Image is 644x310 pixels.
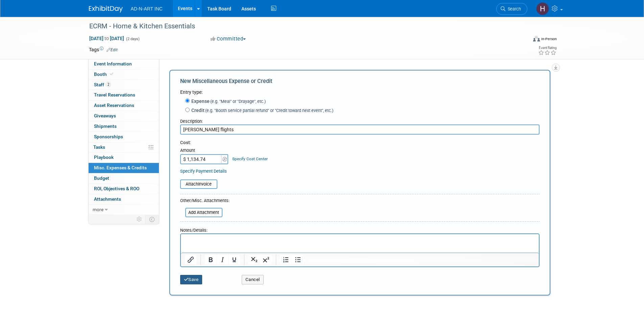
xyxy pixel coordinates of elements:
[94,61,132,66] span: Event Information
[180,140,540,146] div: Cost:
[210,99,266,104] span: (e.g. "Meal" or "Drayage", etc.)
[89,173,159,184] a: Budget
[94,82,111,87] span: Staff
[94,113,116,118] span: Giveaways
[89,46,118,53] td: Tags
[89,152,159,163] a: Playbook
[89,6,123,12] img: ExhibitDay
[89,205,159,215] a: more
[103,36,110,41] span: to
[180,89,540,95] div: Entry type:
[89,80,159,90] a: Staff2
[125,37,140,41] span: (2 days)
[487,35,557,45] div: Event Format
[134,215,145,224] td: Personalize Event Tab Strip
[242,275,264,284] button: Cancel
[94,134,123,139] span: Sponsorships
[292,255,304,264] button: Bullet list
[538,46,556,50] div: Event Rating
[536,2,549,15] img: Hershel Brod
[110,72,113,76] i: Booth reservation complete
[89,101,159,111] a: Asset Reservations
[205,108,333,113] span: (e.g. "Booth service partial refund" or "Credit toward next event", etc.)
[87,20,517,32] div: ECRM - Home & Kitchen Essentials
[505,6,521,11] span: Search
[89,35,124,41] span: [DATE] [DATE]
[217,255,228,264] button: Italic
[180,198,230,205] div: Other/Misc. Attachments:
[94,186,139,191] span: ROI, Objectives & ROO
[185,255,196,264] button: Insert/edit link
[106,48,118,52] a: Edit
[131,6,163,11] span: AD-N-ART INC
[190,107,333,114] label: Credit
[93,207,103,212] span: more
[89,163,159,173] a: Misc. Expenses & Credits
[248,255,260,264] button: Subscript
[260,255,272,264] button: Superscript
[205,255,216,264] button: Bold
[181,234,539,253] iframe: Rich Text Area
[533,36,540,41] img: Format-Inperson.png
[208,35,248,43] button: Committed
[180,78,540,89] div: New Miscellaneous Expense or Credit
[94,175,109,181] span: Budget
[94,165,147,170] span: Misc. Expenses & Credits
[180,147,229,154] div: Amount
[89,132,159,142] a: Sponsorships
[541,36,557,41] div: In-Person
[94,154,114,160] span: Playbook
[89,121,159,132] a: Shipments
[180,275,202,284] button: Save
[232,157,268,161] a: Specify Cost Center
[180,224,540,233] div: Notes/Details:
[94,123,117,129] span: Shipments
[89,194,159,204] a: Attachments
[94,92,135,97] span: Travel Reservations
[89,90,159,100] a: Travel Reservations
[180,169,227,174] a: Specify Payment Details
[94,72,115,77] span: Booth
[145,215,159,224] td: Toggle Event Tabs
[89,184,159,194] a: ROI, Objectives & ROO
[89,142,159,152] a: Tasks
[94,103,134,108] span: Asset Reservations
[89,69,159,80] a: Booth
[280,255,292,264] button: Numbered list
[496,3,527,15] a: Search
[93,144,105,150] span: Tasks
[180,115,540,124] div: Description:
[106,82,111,87] span: 2
[190,98,266,105] label: Expense
[89,59,159,69] a: Event Information
[89,111,159,121] a: Giveaways
[94,196,121,202] span: Attachments
[229,255,240,264] button: Underline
